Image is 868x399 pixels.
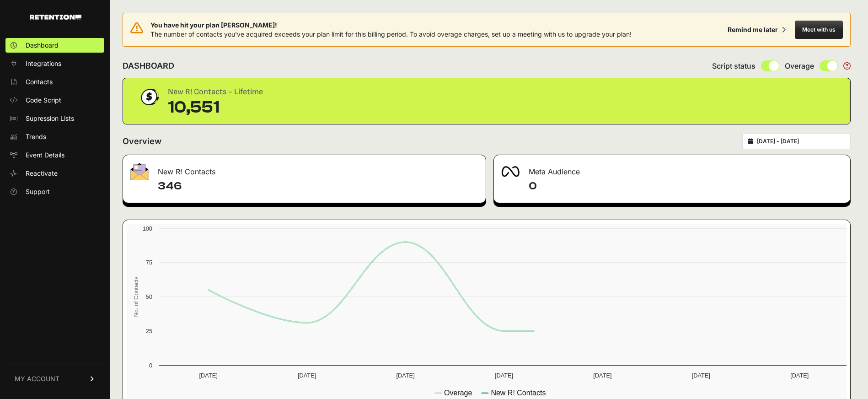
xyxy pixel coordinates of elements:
[123,59,174,72] h2: DASHBOARD
[491,389,546,397] text: New R! Contacts
[785,60,814,71] span: Overage
[5,184,104,199] a: Support
[168,86,263,98] div: New R! Contacts - Lifetime
[790,372,809,379] text: [DATE]
[26,96,61,105] span: Code Script
[133,276,139,317] text: No. of Contacts
[146,328,152,334] text: 25
[724,22,789,38] button: Remind me later
[26,114,74,123] span: Supression Lists
[146,293,152,300] text: 50
[712,60,755,71] span: Script status
[728,25,778,34] div: Remind me later
[123,155,486,183] div: New R! Contacts
[494,155,850,183] div: Meta Audience
[26,77,53,86] span: Contacts
[396,372,414,379] text: [DATE]
[149,362,152,369] text: 0
[495,372,513,379] text: [DATE]
[168,98,263,117] div: 10,551
[5,75,104,89] a: Contacts
[5,365,104,393] a: MY ACCOUNT
[150,21,632,30] span: You have hit your plan [PERSON_NAME]!
[138,86,161,108] img: dollar-coin-05c43ed7efb7bc0c12610022525b4bbbb207c7efeef5aecc26f025e68dcafac9.png
[130,163,149,180] img: fa-envelope-19ae18322b30453b285274b1b8af3d052b27d846a4fbe8435d1a52b978f639a2.png
[501,166,520,177] img: fa-meta-2f981b61bb99beabf952f7030308934f19ce035c18b003e963880cc3fabeebb7.png
[26,132,46,141] span: Trends
[298,372,316,379] text: [DATE]
[529,179,843,194] h4: 0
[692,372,710,379] text: [DATE]
[150,30,632,38] span: The number of contacts you've acquired exceeds your plan limit for this billing period. To avoid ...
[26,59,61,68] span: Integrations
[5,111,104,126] a: Supression Lists
[5,56,104,71] a: Integrations
[593,372,611,379] text: [DATE]
[26,187,50,196] span: Support
[26,169,58,178] span: Reactivate
[5,166,104,181] a: Reactivate
[5,93,104,108] a: Code Script
[5,129,104,144] a: Trends
[444,389,472,397] text: Overage
[143,225,152,232] text: 100
[26,41,59,50] span: Dashboard
[26,151,64,160] span: Event Details
[5,38,104,53] a: Dashboard
[795,21,843,39] button: Meet with us
[15,374,59,383] span: MY ACCOUNT
[158,179,478,194] h4: 346
[146,259,152,266] text: 75
[123,135,161,148] h2: Overview
[199,372,218,379] text: [DATE]
[30,15,81,20] img: Retention.com
[5,148,104,162] a: Event Details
